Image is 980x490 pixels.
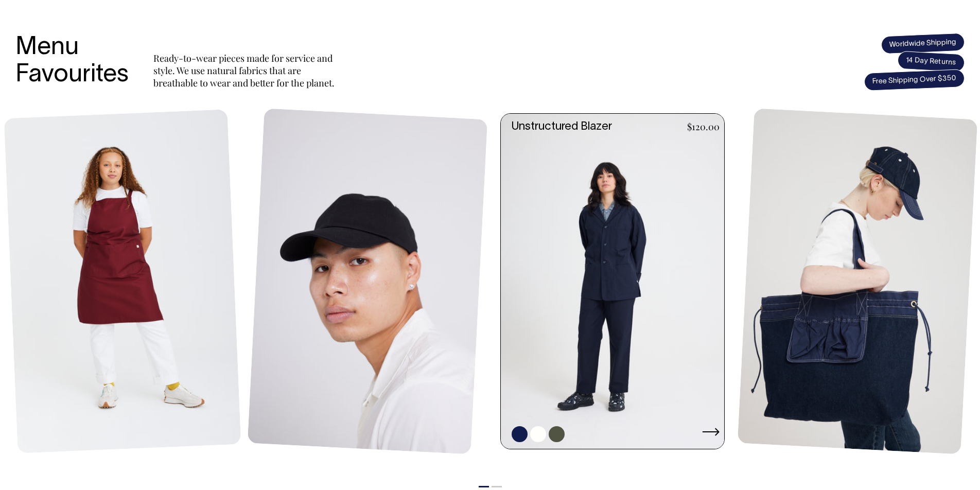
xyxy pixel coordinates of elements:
button: 2 of 2 [492,486,502,487]
img: Blank Dad Cap [248,108,487,454]
span: Free Shipping Over $350 [864,69,965,91]
span: Worldwide Shipping [881,32,965,54]
img: Mo Apron [4,109,241,453]
h3: Menu Favourites [15,34,129,89]
span: 14 Day Returns [897,51,965,73]
p: Ready-to-wear pieces made for service and style. We use natural fabrics that are breathable to we... [153,52,339,89]
button: 1 of 2 [479,486,489,487]
img: Store Bag [738,108,977,454]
